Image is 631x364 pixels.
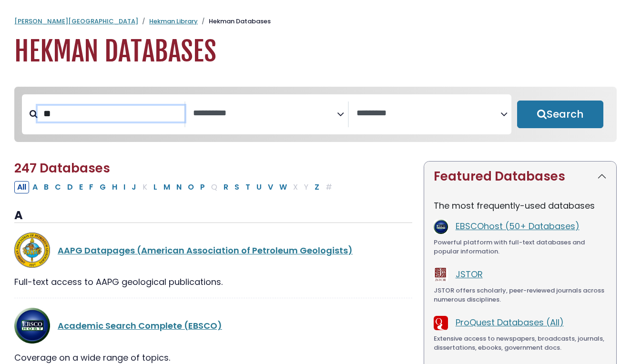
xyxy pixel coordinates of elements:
[151,181,160,193] button: Filter Results L
[14,351,412,364] div: Coverage on a wide range of topics.
[424,162,616,192] button: Featured Databases
[86,181,96,193] button: Filter Results F
[58,320,222,332] a: Academic Search Complete (EBSCO)
[41,181,51,193] button: Filter Results B
[517,101,603,128] button: Submit for Search Results
[173,181,184,193] button: Filter Results N
[197,181,208,193] button: Filter Results P
[434,238,607,256] div: Powerful platform with full-text databases and popular information.
[109,181,120,193] button: Filter Results H
[14,17,138,26] a: [PERSON_NAME][GEOGRAPHIC_DATA]
[14,87,617,142] nav: Search filters
[64,181,76,193] button: Filter Results D
[76,181,86,193] button: Filter Results E
[38,106,184,121] input: Search database by title or keyword
[276,181,290,193] button: Filter Results W
[356,109,500,119] textarea: Search
[14,160,110,177] span: 247 Databases
[456,220,580,232] a: EBSCOhost (50+ Databases)
[198,17,271,26] li: Hekman Databases
[129,181,139,193] button: Filter Results J
[161,181,173,193] button: Filter Results M
[14,275,412,288] div: Full-text access to AAPG geological publications.
[14,181,336,192] div: Alpha-list to filter by first letter of database name
[434,334,607,353] div: Extensive access to newspapers, broadcasts, journals, dissertations, ebooks, government docs.
[456,316,564,328] a: ProQuest Databases (All)
[232,181,242,193] button: Filter Results S
[14,209,412,223] h3: A
[14,181,29,193] button: All
[121,181,128,193] button: Filter Results I
[221,181,231,193] button: Filter Results R
[58,244,353,256] a: AAPG Datapages (American Association of Petroleum Geologists)
[312,181,322,193] button: Filter Results Z
[434,199,607,212] p: The most frequently-used databases
[14,17,617,26] nav: breadcrumb
[456,268,483,280] a: JSTOR
[30,181,41,193] button: Filter Results A
[149,17,198,26] a: Hekman Library
[434,286,607,304] div: JSTOR offers scholarly, peer-reviewed journals across numerous disciplines.
[265,181,276,193] button: Filter Results V
[52,181,64,193] button: Filter Results C
[193,109,337,119] textarea: Search
[97,181,109,193] button: Filter Results G
[243,181,253,193] button: Filter Results T
[14,36,617,68] h1: Hekman Databases
[254,181,265,193] button: Filter Results U
[185,181,197,193] button: Filter Results O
